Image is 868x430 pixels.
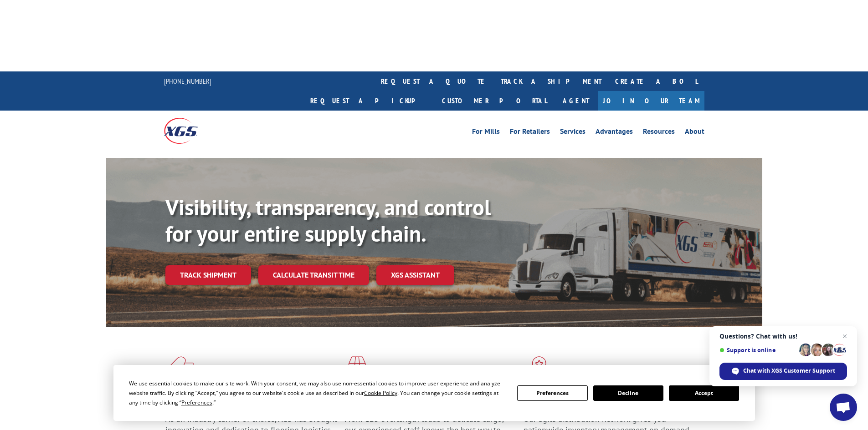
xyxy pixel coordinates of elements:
div: Open chat [830,394,857,421]
a: For Retailers [510,128,550,138]
a: XGS ASSISTANT [376,265,454,285]
div: We use essential cookies to make our site work. With your consent, we may also use non-essential ... [129,379,506,407]
button: Accept [669,385,739,401]
span: Cookie Policy [364,389,397,397]
button: Preferences [517,385,587,401]
span: Support is online [719,347,796,354]
button: Decline [593,385,663,401]
a: Create a BOL [608,71,704,91]
b: Visibility, transparency, and control for your entire supply chain. [165,193,491,248]
a: Request a pickup [303,91,435,111]
a: Customer Portal [435,91,554,111]
a: Track shipment [165,265,251,284]
span: Questions? Chat with us! [719,333,847,340]
span: Chat with XGS Customer Support [743,367,835,375]
a: For Mills [472,128,500,138]
a: About [685,128,704,138]
span: Close chat [839,331,850,342]
img: xgs-icon-flagship-distribution-model-red [524,356,555,380]
img: xgs-icon-focused-on-flooring-red [344,356,366,380]
a: Calculate transit time [258,265,369,285]
a: Agent [554,91,598,111]
img: xgs-icon-total-supply-chain-intelligence-red [165,356,194,380]
div: Chat with XGS Customer Support [719,363,847,380]
a: Services [560,128,586,138]
a: request a quote [374,71,494,91]
a: Advantages [596,128,633,138]
span: Preferences [181,399,212,406]
a: track a shipment [494,71,608,91]
div: Cookie Consent Prompt [113,365,755,421]
a: [PHONE_NUMBER] [164,76,211,86]
a: Resources [643,128,675,138]
a: Join Our Team [598,91,704,111]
